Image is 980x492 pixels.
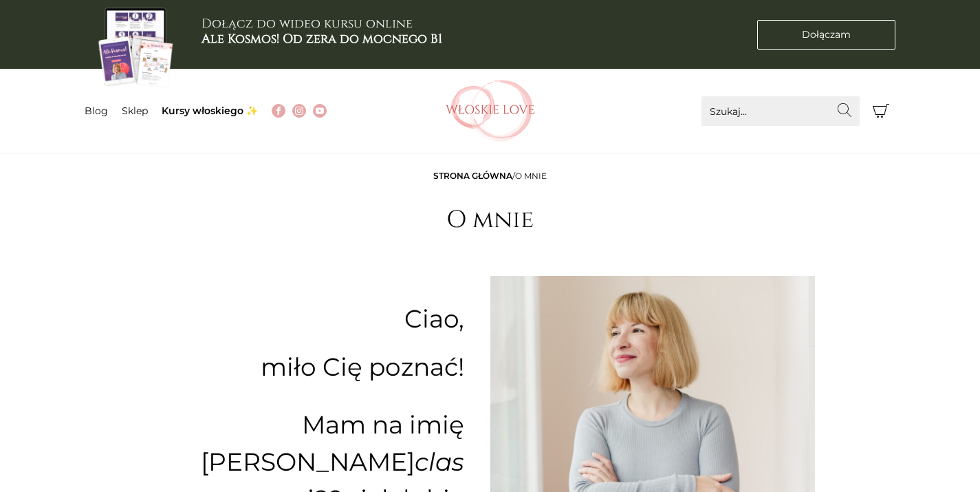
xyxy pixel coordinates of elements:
[191,348,464,385] p: miło Cię poznać!
[85,105,108,117] a: Blog
[515,171,547,181] span: O mnie
[433,171,512,181] a: Strona główna
[757,20,895,50] a: Dołączam
[802,28,851,42] span: Dołączam
[701,96,860,126] input: Szukaj...
[433,171,547,181] span: /
[446,80,535,142] img: Włoskielove
[202,17,442,46] h3: Dołącz do wideo kursu online
[191,310,464,328] p: Ciao,
[202,30,442,47] b: Ale Kosmos! Od zera do mocnego B1
[446,206,534,235] h1: O mnie
[867,96,896,126] button: Koszyk
[122,105,148,117] a: Sklep
[162,105,258,117] a: Kursy włoskiego ✨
